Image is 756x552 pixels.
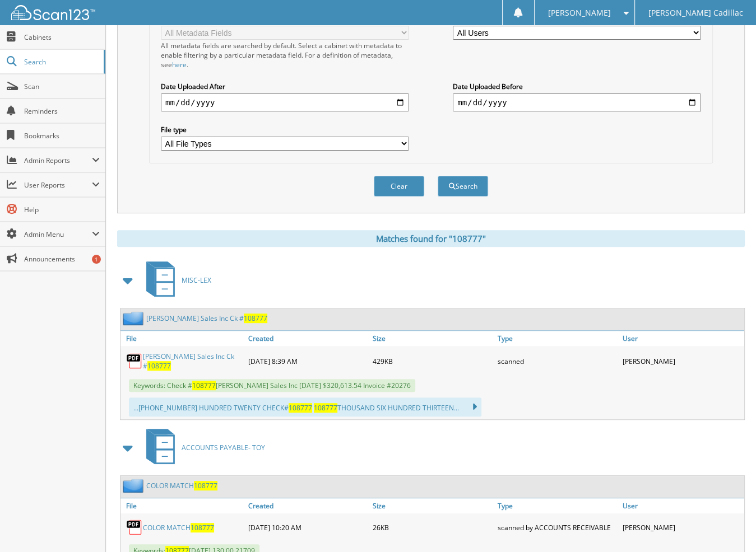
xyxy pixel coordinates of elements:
div: scanned by ACCOUNTS RECEIVABLE [495,516,620,539]
span: Scan [24,82,100,91]
label: Date Uploaded After [161,82,409,91]
a: [PERSON_NAME] Sales Inc Ck #108777 [143,352,243,371]
a: COLOR MATCH108777 [143,523,214,532]
a: Size [370,498,495,513]
div: Matches found for "108777" [117,230,745,247]
span: Cabinets [24,32,100,42]
span: 108777 [194,481,217,490]
input: end [453,93,701,111]
div: [DATE] 10:20 AM [245,516,370,539]
span: 108777 [314,403,337,413]
span: 108777 [244,314,267,323]
div: 1 [92,255,101,264]
div: 429KB [370,349,495,373]
div: [PERSON_NAME] [619,349,744,373]
button: Search [438,176,488,197]
span: 108777 [289,403,312,413]
a: User [619,331,744,346]
a: ACCOUNTS PAYABLE- TOY [140,425,265,470]
span: 108777 [147,361,171,371]
div: ...[PHONE_NUMBER] HUNDRED TWENTY CHECK# THOUSAND SIX HUNDRED THIRTEEN... [129,397,481,417]
div: scanned [495,349,620,373]
span: 108777 [191,523,214,532]
img: PDF.png [126,519,143,536]
span: User Reports [24,180,92,190]
a: Type [495,331,620,346]
a: Created [245,498,370,513]
a: [PERSON_NAME] Sales Inc Ck #108777 [146,314,267,323]
label: Date Uploaded Before [453,82,701,91]
a: Type [495,498,620,513]
img: folder2.png [123,479,146,493]
span: [PERSON_NAME] [548,10,611,16]
a: here [172,60,187,69]
a: COLOR MATCH108777 [146,481,217,490]
span: Bookmarks [24,131,100,141]
span: Admin Reports [24,156,92,165]
div: [DATE] 8:39 AM [245,349,370,373]
button: Clear [374,176,424,197]
a: Created [245,331,370,346]
span: Search [24,57,98,67]
a: User [619,498,744,513]
div: 26KB [370,516,495,539]
iframe: Chat Widget [700,498,756,552]
div: All metadata fields are searched by default. Select a cabinet with metadata to enable filtering b... [161,41,409,69]
a: MISC-LEX [140,258,211,302]
span: Help [24,205,100,214]
span: Keywords: Check # [PERSON_NAME] Sales Inc [DATE] $320,613.54 Invoice #20276 [129,379,415,392]
span: [PERSON_NAME] Cadillac [648,10,743,16]
div: [PERSON_NAME] [619,516,744,539]
span: ACCOUNTS PAYABLE- TOY [182,443,265,452]
a: File [120,498,245,513]
label: File type [161,125,409,134]
span: Reminders [24,106,100,116]
span: MISC-LEX [182,275,211,285]
span: 108777 [192,381,216,390]
input: start [161,93,409,111]
img: scan123-logo-white.svg [11,5,95,20]
a: File [120,331,245,346]
img: folder2.png [123,311,146,325]
img: PDF.png [126,353,143,369]
span: Admin Menu [24,230,92,239]
a: Size [370,331,495,346]
span: Announcements [24,254,100,264]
